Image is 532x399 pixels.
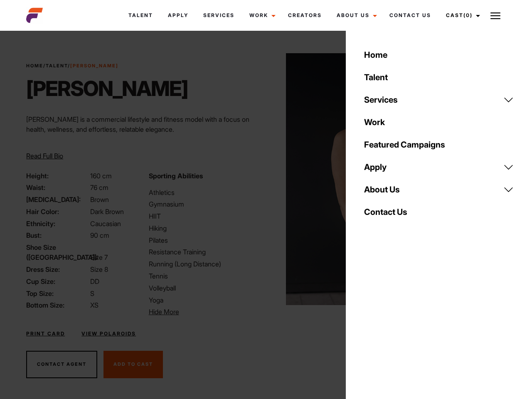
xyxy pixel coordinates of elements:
[26,207,89,217] span: Hair Color:
[26,151,63,161] button: Read Full Bio
[149,295,261,305] li: Yoga
[26,114,261,134] p: [PERSON_NAME] is a commercial lifestyle and fitness model with a focus on health, wellness, and e...
[90,183,108,192] span: 76 cm
[90,231,109,239] span: 90 cm
[359,111,519,133] a: Work
[81,330,136,337] a: View Polaroids
[438,4,485,27] a: Cast(0)
[490,11,500,21] img: Burger icon
[26,182,89,192] span: Waist:
[26,62,118,69] span: / /
[149,308,179,316] span: Hide More
[26,276,89,286] span: Cup Size:
[26,7,43,24] img: cropped-aefm-brand-fav-22-square.png
[329,4,382,27] a: About Us
[26,288,89,298] span: Top Size:
[90,195,109,204] span: Brown
[359,156,519,178] a: Apply
[149,223,261,233] li: Hiking
[359,133,519,156] a: Featured Campaigns
[196,4,242,27] a: Services
[26,351,97,378] button: Contact Agent
[359,178,519,201] a: About Us
[149,283,261,293] li: Volleyball
[26,63,43,69] a: Home
[90,265,108,273] span: Size 8
[26,219,89,229] span: Ethnicity:
[26,300,89,310] span: Bottom Size:
[90,172,112,180] span: 160 cm
[382,4,438,27] a: Contact Us
[46,63,68,69] a: Talent
[281,4,329,27] a: Creators
[90,289,94,298] span: S
[149,211,261,221] li: HIIT
[26,195,89,204] span: [MEDICAL_DATA]:
[149,235,261,245] li: Pilates
[160,4,196,27] a: Apply
[463,12,473,18] span: (0)
[359,201,519,223] a: Contact Us
[149,199,261,209] li: Gymnasium
[26,76,188,101] h1: [PERSON_NAME]
[70,63,118,69] strong: [PERSON_NAME]
[149,172,203,180] strong: Sporting Abilities
[26,152,63,160] span: Read Full Bio
[90,301,99,309] span: XS
[359,44,519,66] a: Home
[103,351,163,378] button: Add To Cast
[26,330,65,337] a: Print Card
[149,187,261,197] li: Athletics
[90,219,121,228] span: Caucasian
[149,259,261,269] li: Running (Long Distance)
[359,66,519,89] a: Talent
[149,247,261,257] li: Resistance Training
[149,271,261,281] li: Tennis
[90,207,124,216] span: Dark Brown
[90,277,99,286] span: DD
[121,4,160,27] a: Talent
[359,89,519,111] a: Services
[90,253,108,261] span: Size 7
[242,4,281,27] a: Work
[26,171,89,181] span: Height:
[26,141,261,171] p: Through her modeling and wellness brand, HEAL, she inspires others on their wellness journeys—cha...
[113,361,153,367] span: Add To Cast
[26,264,89,274] span: Dress Size:
[26,230,89,240] span: Bust:
[26,242,89,262] span: Shoe Size ([GEOGRAPHIC_DATA]):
